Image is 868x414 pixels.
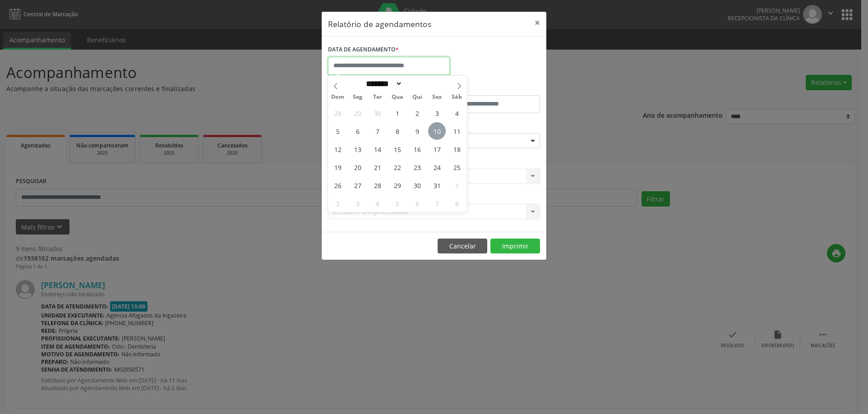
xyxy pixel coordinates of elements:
[369,122,386,140] span: Outubro 7, 2025
[369,140,386,158] span: Outubro 14, 2025
[408,176,426,194] span: Outubro 30, 2025
[402,79,432,88] input: Year
[388,194,406,212] span: Novembro 5, 2025
[369,158,386,176] span: Outubro 21, 2025
[328,18,431,30] h5: Relatório de agendamentos
[328,43,399,57] label: DATA DE AGENDAMENTO
[388,140,406,158] span: Outubro 15, 2025
[408,158,426,176] span: Outubro 23, 2025
[349,122,366,140] span: Outubro 6, 2025
[528,12,546,34] button: Close
[369,104,386,122] span: Setembro 30, 2025
[349,194,366,212] span: Novembro 3, 2025
[448,158,466,176] span: Outubro 25, 2025
[329,104,346,122] span: Setembro 28, 2025
[348,94,368,100] span: Seg
[369,176,386,194] span: Outubro 28, 2025
[329,140,346,158] span: Outubro 12, 2025
[329,158,346,176] span: Outubro 19, 2025
[349,104,366,122] span: Setembro 29, 2025
[448,122,466,140] span: Outubro 11, 2025
[408,122,426,140] span: Outubro 9, 2025
[329,194,346,212] span: Novembro 2, 2025
[388,94,407,100] span: Qua
[436,81,540,95] label: ATÉ
[448,176,466,194] span: Novembro 1, 2025
[428,140,446,158] span: Outubro 17, 2025
[448,194,466,212] span: Novembro 8, 2025
[408,140,426,158] span: Outubro 16, 2025
[388,176,406,194] span: Outubro 29, 2025
[408,104,426,122] span: Outubro 2, 2025
[428,194,446,212] span: Novembro 7, 2025
[368,94,388,100] span: Ter
[407,94,427,100] span: Qui
[428,176,446,194] span: Outubro 31, 2025
[490,239,540,254] button: Imprimir
[349,158,366,176] span: Outubro 20, 2025
[427,94,447,100] span: Sex
[408,194,426,212] span: Novembro 6, 2025
[428,158,446,176] span: Outubro 24, 2025
[447,94,467,100] span: Sáb
[349,176,366,194] span: Outubro 27, 2025
[388,158,406,176] span: Outubro 22, 2025
[363,79,402,88] select: Month
[329,176,346,194] span: Outubro 26, 2025
[329,122,346,140] span: Outubro 5, 2025
[428,104,446,122] span: Outubro 3, 2025
[448,140,466,158] span: Outubro 18, 2025
[349,140,366,158] span: Outubro 13, 2025
[448,104,466,122] span: Outubro 4, 2025
[438,239,487,254] button: Cancelar
[428,122,446,140] span: Outubro 10, 2025
[328,94,348,100] span: Dom
[369,194,386,212] span: Novembro 4, 2025
[388,104,406,122] span: Outubro 1, 2025
[388,122,406,140] span: Outubro 8, 2025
